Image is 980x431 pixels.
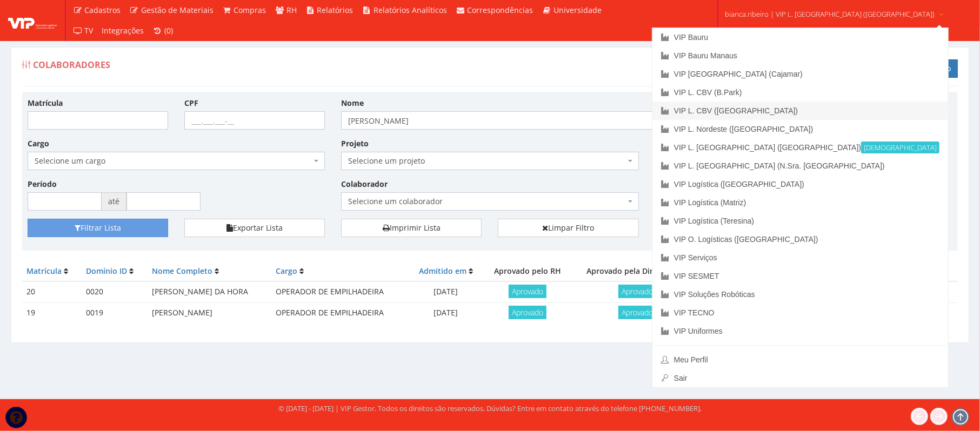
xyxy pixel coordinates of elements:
[184,98,198,109] label: CPF
[149,21,178,41] a: (0)
[652,369,948,387] a: Sair
[69,21,98,41] a: TV
[148,302,271,323] td: [PERSON_NAME]
[28,138,49,149] label: Cargo
[278,403,702,414] div: © [DATE] - [DATE] | VIP Gestor. Todos os direitos são reservados. Dúvidas? Entre em contato atrav...
[652,248,948,267] a: VIP Serviços
[35,156,311,166] span: Selecione um cargo
[341,138,369,149] label: Projeto
[498,219,638,237] a: Limpar Filtro
[22,281,82,302] td: 20
[618,285,656,298] span: Aprovado
[341,192,638,211] span: Selecione um colaborador
[652,138,948,157] a: VIP L. [GEOGRAPHIC_DATA] ([GEOGRAPHIC_DATA])[DEMOGRAPHIC_DATA]
[554,5,602,15] span: Universidade
[86,266,127,276] a: Domínio ID
[348,196,625,207] span: Selecione um colaborador
[409,281,483,302] td: [DATE]
[374,5,447,15] span: Relatórios Analíticos
[22,302,82,323] td: 19
[184,111,325,130] input: ___.___.___-__
[317,5,354,15] span: Relatórios
[148,281,271,302] td: [PERSON_NAME] DA HORA
[652,102,948,120] a: VIP L. CBV ([GEOGRAPHIC_DATA])
[28,98,63,109] label: Matrícula
[152,266,212,276] a: Nome Completo
[234,5,266,15] span: Compras
[652,46,948,65] a: VIP Bauru Manaus
[28,179,57,190] label: Período
[652,193,948,212] a: VIP Logística (Matriz)
[409,302,483,323] td: [DATE]
[82,281,148,302] td: 0020
[286,5,297,15] span: RH
[341,179,388,190] label: Colaborador
[652,322,948,340] a: VIP Uniformes
[652,83,948,102] a: VIP L. CBV (B.Park)
[85,5,121,15] span: Cadastros
[85,25,94,36] span: TV
[341,219,482,237] a: Imprimir Lista
[164,25,173,36] span: (0)
[618,306,656,319] span: Aprovado
[348,156,625,166] span: Selecione um projeto
[184,219,325,237] button: Exportar Lista
[341,98,364,109] label: Nome
[652,285,948,304] a: VIP Soluções Robóticas
[652,157,948,175] a: VIP L. [GEOGRAPHIC_DATA] (N.Sra. [GEOGRAPHIC_DATA])
[652,120,948,138] a: VIP L. Nordeste ([GEOGRAPHIC_DATA])
[102,25,144,36] span: Integrações
[861,142,939,153] small: [DEMOGRAPHIC_DATA]
[341,152,638,170] span: Selecione um projeto
[102,192,126,211] span: até
[276,266,297,276] a: Cargo
[652,28,948,46] a: VIP Bauru
[483,261,572,281] th: Aprovado pelo RH
[509,306,546,319] span: Aprovado
[26,266,62,276] a: Matrícula
[82,302,148,323] td: 0019
[652,212,948,230] a: VIP Logística (Teresina)
[28,219,168,237] button: Filtrar Lista
[725,9,935,19] span: bianca.ribeiro | VIP L. [GEOGRAPHIC_DATA] ([GEOGRAPHIC_DATA])
[33,59,110,71] span: Colaboradores
[572,261,703,281] th: Aprovado pela Diretoria RH
[8,12,57,29] img: logo
[652,351,948,369] a: Meu Perfil
[271,302,409,323] td: OPERADOR DE EMPILHADEIRA
[98,21,149,41] a: Integrações
[652,267,948,285] a: VIP SESMET
[652,65,948,83] a: VIP [GEOGRAPHIC_DATA] (Cajamar)
[141,5,214,15] span: Gestão de Materiais
[652,175,948,193] a: VIP Logística ([GEOGRAPHIC_DATA])
[652,304,948,322] a: VIP TECNO
[468,5,534,15] span: Correspondências
[419,266,466,276] a: Admitido em
[28,152,325,170] span: Selecione um cargo
[509,285,546,298] span: Aprovado
[652,230,948,248] a: VIP O. Logísticas ([GEOGRAPHIC_DATA])
[271,281,409,302] td: OPERADOR DE EMPILHADEIRA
